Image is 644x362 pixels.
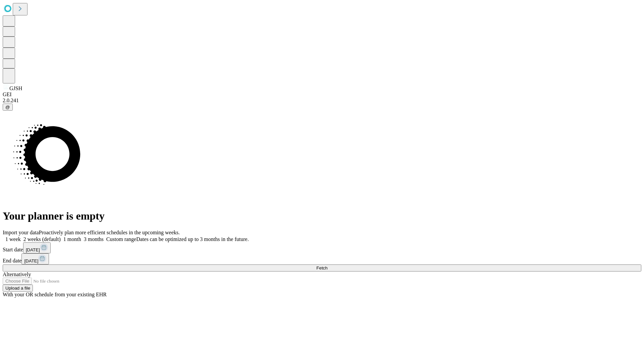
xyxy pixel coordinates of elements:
span: @ [5,105,10,110]
span: 3 months [84,236,104,242]
button: Upload a file [3,285,33,292]
span: Proactively plan more efficient schedules in the upcoming weeks. [39,230,180,235]
div: GEI [3,92,641,98]
span: 1 week [5,236,21,242]
span: GJSH [9,85,22,91]
span: 2 weeks (default) [23,236,61,242]
button: Fetch [3,264,641,271]
div: Start date [3,242,641,253]
button: @ [3,104,13,111]
span: [DATE] [24,258,38,263]
h1: Your planner is empty [3,210,641,222]
span: Fetch [316,265,327,270]
span: Import your data [3,230,39,235]
span: Custom range [106,236,136,242]
button: [DATE] [23,242,51,253]
span: Alternatively [3,271,31,277]
span: [DATE] [26,247,40,252]
button: [DATE] [21,253,49,264]
div: End date [3,253,641,264]
span: With your OR schedule from your existing EHR [3,292,107,297]
span: Dates can be optimized up to 3 months in the future. [136,236,249,242]
span: 1 month [63,236,81,242]
div: 2.0.241 [3,98,641,104]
